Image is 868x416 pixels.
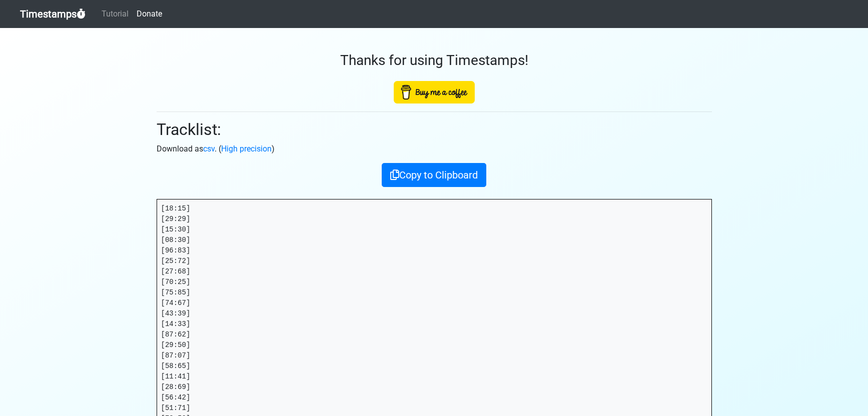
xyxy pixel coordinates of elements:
a: Tutorial [98,4,133,24]
h3: Thanks for using Timestamps! [157,52,712,69]
h2: Tracklist: [157,120,712,139]
button: Copy to Clipboard [382,163,486,187]
a: High precision [221,144,272,153]
a: Donate [133,4,166,24]
a: Timestamps [20,4,86,24]
a: csv [203,144,215,153]
p: Download as . ( ) [157,143,712,155]
img: Buy Me A Coffee [394,81,475,103]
